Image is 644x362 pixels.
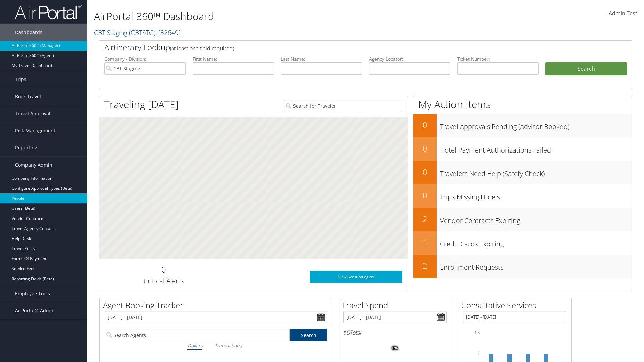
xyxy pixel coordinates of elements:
h2: 0 [104,264,223,275]
i: Dollars [187,342,202,349]
button: Search [545,62,627,76]
a: 2Vendor Contracts Expiring [413,208,632,231]
h2: Consultative Services [461,300,571,311]
a: 0Trips Missing Hotels [413,184,632,208]
span: Admin Test [609,10,637,17]
span: $0 [343,329,350,336]
h2: 0 [413,143,437,154]
label: First Name: [193,56,274,62]
label: Agency Locator: [369,56,450,62]
span: Reporting [15,139,37,156]
span: AirPortal® Admin [15,302,55,319]
h6: Total [343,329,447,336]
h2: 0 [413,119,437,131]
input: Search for Traveler [284,100,402,112]
i: Transactions [215,342,241,349]
a: 0Hotel Payment Authorizations Failed [413,137,632,161]
h2: 2 [413,260,437,271]
span: , [ 32649 ] [155,28,181,37]
span: Travel Approval [15,105,50,122]
label: Last Name: [281,56,362,62]
div: | [105,341,327,350]
span: (at least one field required) [170,45,234,52]
a: 2Enrollment Requests [413,255,632,278]
input: Search Agents [105,329,290,341]
h3: Vendor Contracts Expiring [440,213,632,225]
tspan: 1 [478,352,480,356]
a: Search [290,329,327,341]
a: CBT Staging [94,28,181,37]
h3: Enrollment Requests [440,259,632,272]
span: ( CBTSTG ) [129,28,155,37]
a: 0Travel Approvals Pending (Advisor Booked) [413,114,632,137]
a: View SecurityLogic® [310,271,402,283]
h1: Traveling [DATE] [104,97,179,111]
a: 0Travelers Need Help (Safety Check) [413,161,632,184]
label: Ticket Number: [457,56,539,62]
span: Book Travel [15,88,41,105]
h2: 0 [413,166,437,178]
h3: Trips Missing Hotels [440,189,632,202]
label: Company - Division: [104,56,186,62]
span: Company Admin [15,157,52,173]
h3: Travelers Need Help (Safety Check) [440,166,632,178]
span: Risk Management [15,122,55,139]
tspan: 0% [392,346,398,350]
h3: Critical Alerts [104,276,223,286]
h2: 1 [413,237,437,248]
h2: Agent Booking Tracker [103,300,332,311]
span: Employee Tools [15,285,50,302]
h2: 2 [413,213,437,225]
img: airportal-logo.png [15,4,82,20]
h2: 0 [413,190,437,201]
h3: Travel Approvals Pending (Advisor Booked) [440,119,632,131]
h1: AirPortal 360™ Dashboard [94,9,456,23]
h3: Credit Cards Expiring [440,236,632,249]
a: 1Credit Cards Expiring [413,231,632,255]
tspan: 1.5 [475,330,480,335]
h1: My Action Items [413,97,632,111]
span: Trips [15,71,26,88]
a: Admin Test [609,3,637,24]
h3: Hotel Payment Authorizations Failed [440,142,632,155]
span: Dashboards [15,24,42,41]
h2: Travel Spend [342,300,452,311]
h2: Airtinerary Lookup [104,42,583,53]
